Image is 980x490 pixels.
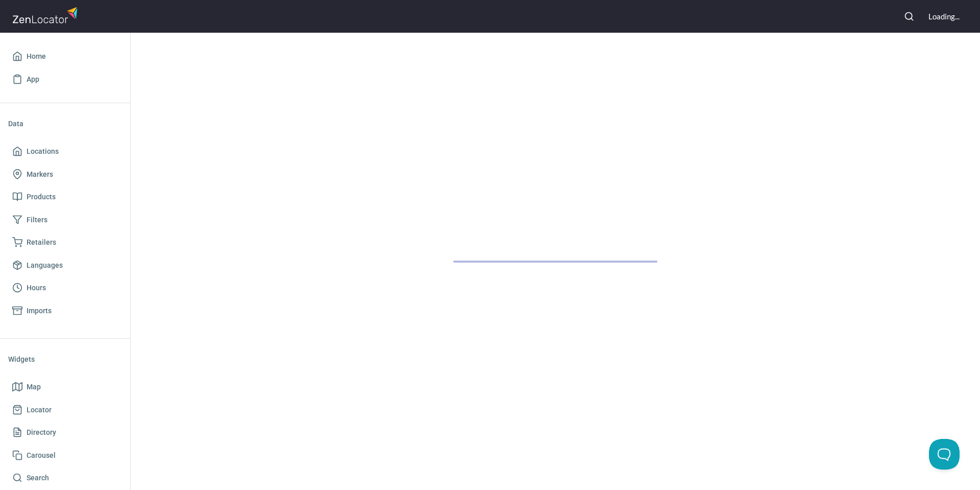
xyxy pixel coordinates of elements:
[27,191,56,203] span: Products
[8,140,122,163] a: Locations
[27,426,56,439] span: Directory
[8,231,122,254] a: Retailers
[27,50,46,63] span: Home
[8,299,122,322] a: Imports
[27,404,52,416] span: Locator
[27,168,53,181] span: Markers
[27,214,47,226] span: Filters
[929,439,960,470] iframe: Toggle Customer Support
[8,421,122,444] a: Directory
[27,73,39,86] span: App
[27,381,41,393] span: Map
[8,347,122,371] li: Widgets
[8,276,122,299] a: Hours
[27,282,46,294] span: Hours
[27,305,52,317] span: Imports
[27,472,49,484] span: Search
[8,208,122,231] a: Filters
[8,45,122,68] a: Home
[8,254,122,277] a: Languages
[12,4,81,26] img: zenlocator
[8,399,122,422] a: Locator
[8,185,122,208] a: Products
[27,236,56,249] span: Retailers
[8,444,122,467] a: Carousel
[8,111,122,136] li: Data
[8,376,122,399] a: Map
[898,5,920,28] button: Search
[27,145,59,158] span: Locations
[8,466,122,489] a: Search
[27,449,56,462] span: Carousel
[27,259,63,272] span: Languages
[8,163,122,186] a: Markers
[928,11,960,22] div: Loading...
[8,68,122,91] a: App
